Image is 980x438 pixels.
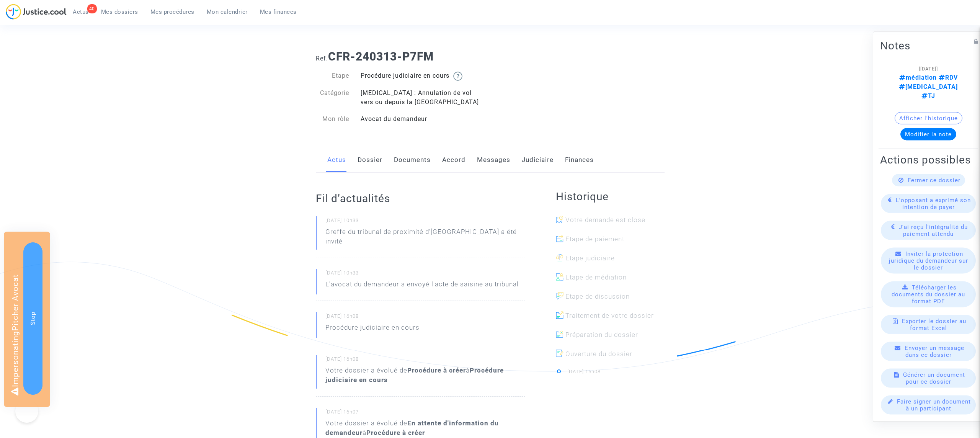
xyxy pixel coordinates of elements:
[325,409,525,418] small: [DATE] 16h07
[900,128,956,141] button: Modifier la note
[921,92,935,100] span: TJ
[310,114,355,124] div: Mon rôle
[903,371,965,385] span: Générer un document pour ce dossier
[15,400,38,423] iframe: Help Scout Beacon - Open
[254,6,303,18] a: Mes finances
[407,366,466,374] b: Procédure à créer
[207,8,248,15] span: Mon calendrier
[919,66,938,72] span: [[DATE]]
[905,345,964,358] span: Envoyer un message dans ce dossier
[325,418,525,438] div: Votre dossier a évolué de à
[899,224,968,237] span: J'ai reçu l'intégralité du paiement attendu
[477,147,510,173] a: Messages
[325,217,525,227] small: [DATE] 10h33
[355,114,490,124] div: Avocat du demandeur
[896,197,971,211] span: L'opposant a exprimé son intention de payer
[325,419,499,436] b: En attente d'information du demandeur
[325,313,525,323] small: [DATE] 16h08
[897,398,971,412] span: Faire signer un document à un participant
[67,6,95,18] a: 40Actus
[327,147,346,173] a: Actus
[899,83,958,90] span: [MEDICAL_DATA]
[892,284,965,305] span: Télécharger les documents du dossier au format PDF
[880,153,977,167] h2: Actions possibles
[899,74,937,81] span: médiation
[355,88,490,107] div: [MEDICAL_DATA] : Annulation de vol vers ou depuis la [GEOGRAPHIC_DATA]
[325,366,525,385] div: Votre dossier a évolué de à
[325,356,525,366] small: [DATE] 16h08
[556,190,665,203] h2: Historique
[937,74,958,81] span: RDV
[908,177,960,184] span: Fermer ce dossier
[95,6,144,18] a: Mes dossiers
[902,318,966,332] span: Exporter le dossier au format Excel
[522,147,554,173] a: Judiciaire
[325,323,420,336] p: Procédure judiciaire en cours
[310,88,355,107] div: Catégorie
[87,4,97,13] div: 40
[310,71,355,81] div: Etape
[150,8,194,15] span: Mes procédures
[23,242,42,395] button: Stop
[442,147,465,173] a: Accord
[260,8,297,15] span: Mes finances
[325,227,525,250] p: Greffe du tribunal de proximité d'[GEOGRAPHIC_DATA] a été invité
[29,312,36,325] span: Stop
[889,250,968,271] span: Inviter la protection juridique du demandeur sur le dossier
[201,6,254,18] a: Mon calendrier
[4,232,50,407] div: Impersonating
[366,429,425,436] b: Procédure à créer
[394,147,431,173] a: Documents
[325,270,525,279] small: [DATE] 10h33
[453,72,462,81] img: help.svg
[880,39,977,52] h2: Notes
[358,147,382,173] a: Dossier
[144,6,201,18] a: Mes procédures
[6,4,67,20] img: jc-logo.svg
[895,112,962,124] button: Afficher l'historique
[73,8,89,15] span: Actus
[101,8,138,15] span: Mes dossiers
[565,147,594,173] a: Finances
[316,192,525,205] h2: Fil d’actualités
[328,50,434,63] b: CFR-240313-P7FM
[355,71,490,81] div: Procédure judiciaire en cours
[325,279,519,293] p: L'avocat du demandeur a envoyé l'acte de saisine au tribunal
[565,216,645,224] span: Votre demande est close
[316,55,328,62] span: Ref.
